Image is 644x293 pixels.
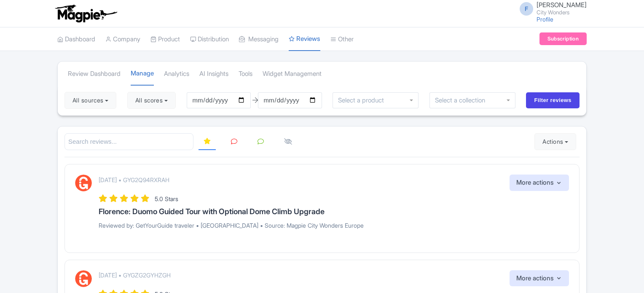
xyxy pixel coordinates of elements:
[64,133,193,151] input: Search reviews...
[57,28,95,51] a: Dashboard
[127,92,176,109] button: All scores
[534,133,576,150] button: Actions
[75,175,92,191] img: GetYourGuide Logo
[510,270,569,287] button: More actions
[537,10,587,15] small: City Wonders
[53,4,118,23] img: logo-ab69f6fb50320c5b225c76a69d11143b.png
[330,28,354,51] a: Other
[539,32,587,45] a: Subscription
[338,97,385,104] input: Select a product
[105,28,140,51] a: Company
[239,62,252,86] a: Tools
[68,62,121,86] a: Review Dashboard
[537,1,587,9] span: [PERSON_NAME]
[64,92,116,109] button: All sources
[190,28,229,51] a: Distribution
[99,221,569,230] p: Reviewed by: GetYourGuide traveler • [GEOGRAPHIC_DATA] • Source: Magpie City Wonders Europe
[155,195,178,202] span: 5.0 Stars
[164,62,189,86] a: Analytics
[75,270,92,287] img: GetYourGuide Logo
[510,175,569,191] button: More actions
[99,175,169,184] p: [DATE] • GYG2Q94RXRAH
[520,2,533,16] span: F
[435,97,487,104] input: Select a collection
[515,2,587,15] a: F [PERSON_NAME] City Wonders
[99,271,171,280] p: [DATE] • GYGZG2GYHZGH
[239,28,279,51] a: Messaging
[99,207,569,216] h3: Florence: Duomo Guided Tour with Optional Dome Climb Upgrade
[150,28,180,51] a: Product
[537,16,553,23] a: Profile
[263,62,322,86] a: Widget Management
[289,27,320,51] a: Reviews
[526,92,580,108] input: Filter reviews
[131,62,154,86] a: Manage
[199,62,228,86] a: AI Insights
